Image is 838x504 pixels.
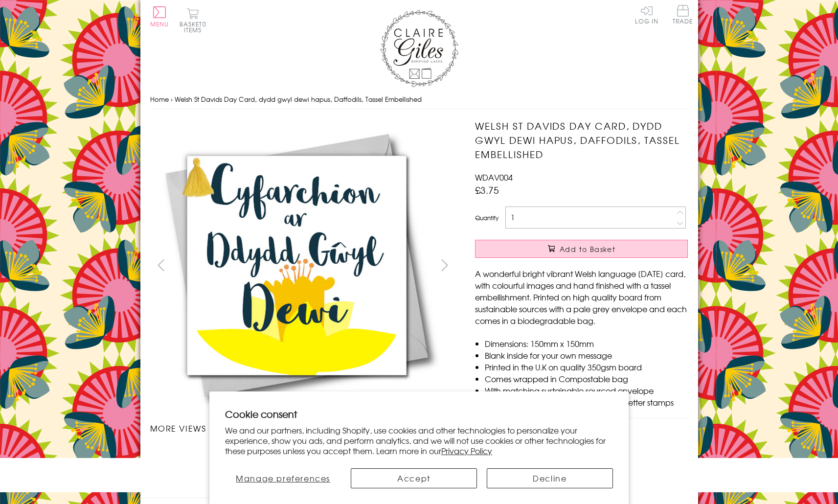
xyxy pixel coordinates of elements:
img: Claire Giles Greetings Cards [380,10,458,87]
p: A wonderful bright vibrant Welsh language [DATE] card, with colourful images and hand finished wi... [475,268,688,326]
li: With matching sustainable sourced envelope [485,385,688,396]
span: Add to Basket [560,244,615,254]
h2: Cookie consent [225,407,613,421]
span: Menu [150,20,169,28]
li: Printed in the U.K on quality 350gsm board [485,361,688,373]
button: Basket0 items [180,8,206,33]
a: Privacy Policy [441,445,492,457]
h3: More views [150,422,456,434]
button: Decline [487,468,613,488]
span: WDAV004 [475,171,513,183]
button: Add to Basket [475,240,688,258]
span: Trade [673,5,693,24]
span: Welsh St Davids Day Card, dydd gwyl dewi hapus, Daffodils, Tassel Embellished [175,94,422,104]
span: › [171,94,173,104]
img: Welsh St Davids Day Card, dydd gwyl dewi hapus, Daffodils, Tassel Embellished [188,456,188,456]
span: 0 items [184,20,206,34]
img: Welsh St Davids Day Card, dydd gwyl dewi hapus, Daffodils, Tassel Embellished [455,119,749,412]
li: Comes wrapped in Compostable bag [485,373,688,385]
nav: breadcrumbs [150,90,688,110]
button: prev [150,254,172,276]
ul: Carousel Pagination [150,444,456,465]
li: Blank inside for your own message [485,349,688,361]
button: next [433,254,455,276]
a: Trade [673,5,693,26]
button: Accept [351,468,477,488]
li: Dimensions: 150mm x 150mm [485,338,688,349]
label: Quantity [475,213,498,222]
span: Manage preferences [236,472,330,484]
button: Menu [150,6,169,27]
p: We and our partners, including Shopify, use cookies and other technologies to personalize your ex... [225,425,613,456]
li: Carousel Page 1 (Current Slide) [150,444,226,465]
h1: Welsh St Davids Day Card, dydd gwyl dewi hapus, Daffodils, Tassel Embellished [475,119,688,161]
a: Log In [635,5,658,24]
button: Manage preferences [225,468,341,488]
span: £3.75 [475,183,499,197]
a: Home [150,94,169,104]
img: Welsh St Davids Day Card, dydd gwyl dewi hapus, Daffodils, Tassel Embellished [150,119,443,412]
